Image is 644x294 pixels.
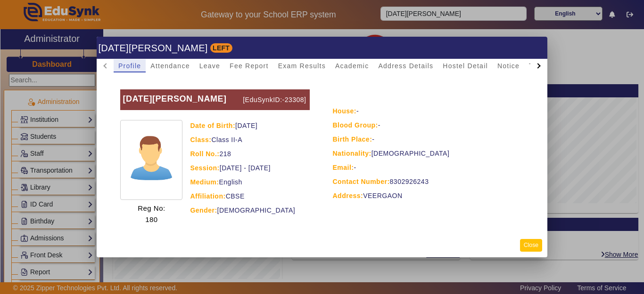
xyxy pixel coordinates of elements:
[190,205,309,216] div: [DEMOGRAPHIC_DATA]
[333,190,526,201] div: VEERGAON
[138,203,165,214] p: Reg No:
[278,63,326,69] span: Exam Results
[199,63,220,69] span: Leave
[190,207,217,214] strong: Gender:
[529,63,564,69] span: TimeTable
[190,164,219,172] strong: Session:
[190,191,309,202] div: CBSE
[97,37,547,59] h1: [DATE][PERSON_NAME]
[230,63,269,69] span: Fee Report
[190,178,219,186] strong: Medium:
[190,176,309,188] div: English
[213,44,230,52] b: LEFT
[118,63,141,69] span: Profile
[190,134,309,145] div: Class II-A
[333,134,526,145] div: -
[190,122,235,129] strong: Date of Birth:
[190,136,211,143] strong: Class:
[520,239,542,252] button: Close
[333,121,378,129] strong: Blood Group:
[190,150,219,158] strong: Roll No.:
[240,89,309,110] p: [EduSynkID:-23308]
[123,94,226,103] b: [DATE][PERSON_NAME]
[138,214,165,225] p: 180
[150,63,190,69] span: Attendance
[333,162,526,173] div: -
[190,162,309,174] div: [DATE] - [DATE]
[335,63,369,69] span: Academic
[333,192,363,199] strong: Address:
[333,164,354,171] strong: Email:
[443,63,488,69] span: Hostel Detail
[333,105,526,117] div: -
[333,107,356,115] strong: House:
[497,63,520,69] span: Notice
[378,63,433,69] span: Address Details
[333,150,372,157] strong: Nationality:
[190,192,225,200] strong: Affiliation:
[120,120,182,200] img: profile.png
[190,120,309,131] div: [DATE]
[190,148,309,159] div: 218
[333,148,526,159] div: [DEMOGRAPHIC_DATA]
[333,176,526,187] div: 8302926243
[333,119,526,131] div: -
[333,135,372,143] strong: Birth Place:
[333,178,390,185] strong: Contact Number:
